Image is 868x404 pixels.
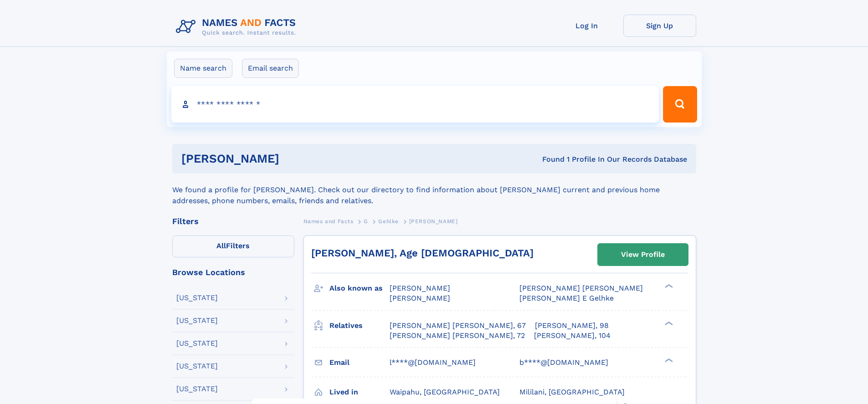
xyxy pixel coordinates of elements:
div: ❯ [663,283,673,289]
span: G [364,218,368,225]
a: [PERSON_NAME] [PERSON_NAME], 72 [390,331,525,341]
div: View Profile [621,244,665,265]
label: Name search [174,59,232,78]
label: Email search [242,59,299,78]
a: G [364,215,368,227]
h3: Email [329,355,390,370]
a: View Profile [598,244,688,266]
input: search input [171,86,659,123]
a: [PERSON_NAME], 98 [535,321,609,331]
h3: Lived in [329,384,390,400]
div: We found a profile for [PERSON_NAME]. Check out our directory to find information about [PERSON_N... [172,174,696,206]
span: [PERSON_NAME] [390,294,450,302]
a: Gehlke [378,215,399,227]
a: [PERSON_NAME], 104 [534,331,611,341]
div: [US_STATE] [176,340,218,347]
div: [US_STATE] [176,385,218,393]
div: ❯ [663,320,673,326]
h3: Relatives [329,318,390,333]
button: Search Button [663,86,697,123]
a: Names and Facts [303,215,354,227]
h1: [PERSON_NAME] [181,153,411,164]
div: [US_STATE] [176,363,218,370]
label: Filters [172,235,294,257]
span: All [216,241,226,250]
a: Sign Up [623,15,696,37]
span: [PERSON_NAME] E Gelhke [519,294,614,302]
img: Logo Names and Facts [172,15,303,39]
span: Gehlke [378,218,399,225]
span: [PERSON_NAME] [PERSON_NAME] [519,284,643,292]
div: Found 1 Profile In Our Records Database [411,154,687,164]
span: [PERSON_NAME] [390,284,450,292]
span: Mililani, [GEOGRAPHIC_DATA] [519,388,625,396]
span: [PERSON_NAME] [409,218,458,225]
div: [US_STATE] [176,294,218,302]
a: [PERSON_NAME], Age [DEMOGRAPHIC_DATA] [311,247,534,259]
div: [US_STATE] [176,317,218,324]
div: ❯ [663,357,673,363]
div: Browse Locations [172,268,294,276]
a: [PERSON_NAME] [PERSON_NAME], 67 [390,321,526,331]
span: Waipahu, [GEOGRAPHIC_DATA] [390,388,500,396]
h3: Also known as [329,281,390,296]
div: Filters [172,217,294,225]
a: Log In [550,15,623,37]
